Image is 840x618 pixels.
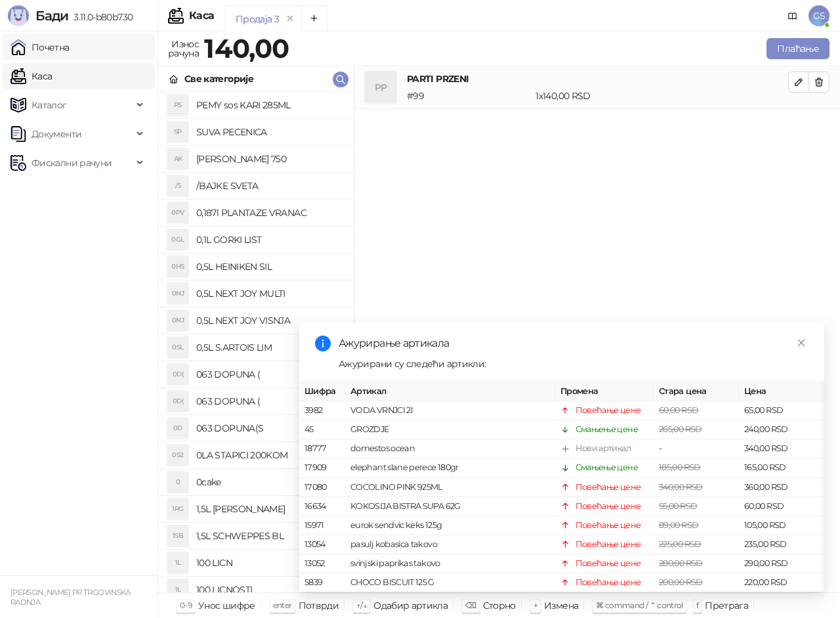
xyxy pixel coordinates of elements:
a: Почетна [10,34,70,60]
div: 1L [167,552,188,573]
span: Документи [31,121,81,147]
h4: 1,5L [PERSON_NAME] [196,498,343,519]
th: Стара цена [654,382,739,401]
span: Фискални рачуни [31,150,112,176]
span: + [534,600,537,610]
td: - [654,439,739,458]
h4: 1,5L SCHWEPPES BL [196,525,343,546]
div: Продаја 3 [236,12,279,26]
button: remove [282,13,299,24]
div: grid [158,92,354,592]
td: 17080 [299,477,345,497]
td: domestos ocean [345,439,555,458]
th: Артикал [345,382,555,401]
img: Logo [8,5,29,26]
span: 0-9 [180,600,192,610]
h4: PARTI PRZENI [407,72,788,86]
div: PS [167,95,188,116]
td: 220,00 RSD [739,573,824,592]
td: VODA VRNJCI 2l [345,401,555,420]
td: elephant slane perece 180gr [345,458,555,477]
td: 235,00 RSD [739,535,824,554]
td: 18777 [299,439,345,458]
h4: PEMY sos KARI 285ML [196,95,343,116]
small: [PERSON_NAME] PR TRGOVINSKA RADNJA [10,588,131,607]
td: 15971 [299,516,345,535]
div: Повећање цене [576,499,641,512]
td: 13054 [299,535,345,554]
div: Повећање цене [576,480,641,493]
span: f [696,600,698,610]
td: 45 [299,420,345,439]
div: Смањење цене [576,461,638,474]
th: Шифра [299,382,345,401]
div: Смањење цене [576,423,638,436]
div: Повећање цене [576,404,641,417]
h4: 0,5L HEINIKEN SIL [196,256,343,277]
div: Повећање цене [576,576,641,589]
span: 340,00 RSD [659,481,703,491]
span: 265,00 RSD [659,424,702,434]
h4: 0,5L S.ARTOIS LIM [196,337,343,358]
td: 65,00 RSD [739,401,824,420]
td: KOKOSIJA BISTRA SUPA 62G [345,497,555,516]
h4: SUVA PECENICA [196,121,343,143]
span: 3.11.0-b80b730 [68,11,133,23]
h4: 063 DOPUNA ( [196,364,343,385]
div: Повећање цене [576,557,641,570]
span: 89,00 RSD [659,520,698,530]
strong: 140,00 [204,32,289,64]
div: # 99 [404,89,533,103]
button: Плаћање [766,38,829,59]
div: Одабир артикла [373,597,448,614]
h4: /BAJKE SVETA [196,175,343,196]
div: 0D [167,418,188,439]
div: Унос шифре [198,597,255,614]
h4: 063 DOPUNA ( [196,391,343,412]
div: 0HS [167,256,188,277]
h4: 0,187l PLANTAZE VRANAC [196,202,343,223]
div: 1SB [167,525,188,546]
div: 0SL [167,337,188,358]
span: 55,00 RSD [659,500,697,510]
div: 0S2 [167,445,188,466]
span: enter [273,600,292,610]
span: ⌘ command / ⌃ control [596,600,683,610]
span: ↑/↓ [356,600,367,610]
div: Ажурирање артикала [339,336,808,351]
h4: 0,5L NEXT JOY MULTI [196,283,343,304]
span: 185,00 RSD [659,462,701,472]
span: 280,00 RSD [659,558,703,568]
span: 60,00 RSD [659,405,698,415]
div: Нови артикал [576,442,631,455]
th: Промена [555,382,654,401]
div: 1RG [167,498,188,519]
span: Бади [35,8,68,24]
div: 0 [167,472,188,493]
span: 225,00 RSD [659,539,702,549]
button: Add tab [301,5,327,32]
span: close [797,338,806,347]
span: ⌫ [465,600,476,610]
div: Износ рачуна [165,35,201,62]
td: eurok sendvic keks 125g [345,516,555,535]
td: 105,00 RSD [739,516,824,535]
div: Сторно [483,597,516,614]
div: Претрага [705,597,748,614]
td: GROZDJE [345,420,555,439]
div: Каса [189,11,214,21]
div: Повећање цене [576,519,641,532]
h4: 0cake [196,472,343,493]
td: 3982 [299,401,345,420]
div: 1 x 140,00 RSD [533,89,791,103]
th: Цена [739,382,824,401]
h4: 0LA STAPICI 200KOM [196,445,343,466]
div: 0D( [167,364,188,385]
td: 165,00 RSD [739,458,824,477]
div: 0D( [167,391,188,412]
span: GS [808,5,829,26]
td: 340,00 RSD [739,439,824,458]
td: CHOCO BISCUIT 125 G [345,573,555,592]
h4: 0,5L NEXT JOY VISNJA [196,310,343,331]
td: 13052 [299,554,345,573]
